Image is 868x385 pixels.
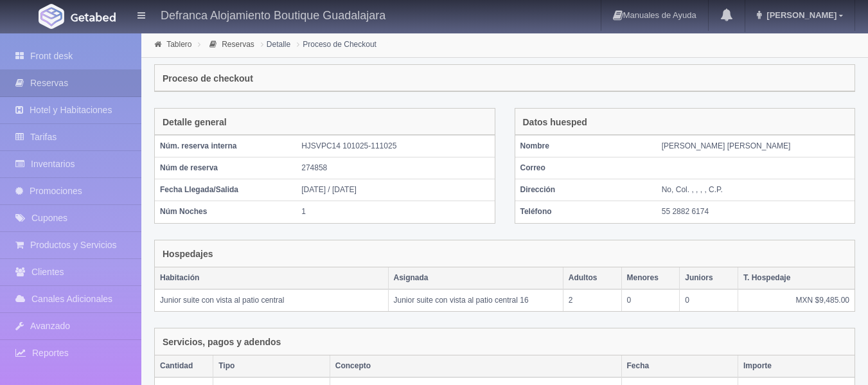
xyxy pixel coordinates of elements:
h4: Detalle general [163,118,227,127]
td: 0 [680,289,738,311]
td: 55 2882 6174 [657,201,855,223]
li: Proceso de Checkout [294,38,380,50]
td: 1 [296,201,494,223]
th: Asignada [388,267,563,289]
th: Tipo [213,355,330,377]
a: Tablero [166,40,191,49]
th: T. Hospedaje [738,267,855,289]
a: Reservas [222,40,254,49]
img: Getabed [39,4,64,29]
td: 274858 [296,157,494,179]
th: Habitación [155,267,388,289]
th: Fecha [621,355,738,377]
th: Teléfono [515,201,657,223]
span: [PERSON_NAME] [763,10,837,20]
h4: Proceso de checkout [163,74,253,84]
li: Detalle [258,38,294,50]
th: Dirección [515,179,657,201]
td: [DATE] / [DATE] [296,179,494,201]
td: [PERSON_NAME] [PERSON_NAME] [657,136,855,157]
h4: Defranca Alojamiento Boutique Guadalajara [161,6,385,22]
td: Junior suite con vista al patio central [155,289,388,311]
th: Nombre [515,136,657,157]
th: Juniors [680,267,738,289]
th: Menores [621,267,680,289]
h4: Servicios, pagos y adendos [163,337,281,347]
th: Cantidad [155,355,213,377]
td: MXN $9,485.00 [738,289,855,311]
th: Importe [738,355,855,377]
th: Adultos [563,267,621,289]
h4: Datos huesped [523,118,587,127]
th: Correo [515,157,657,179]
td: Junior suite con vista al patio central 16 [388,289,563,311]
th: Fecha Llegada/Salida [155,179,296,201]
td: HJSVPC14 101025-111025 [296,136,494,157]
th: Núm. reserva interna [155,136,296,157]
th: Concepto [330,355,621,377]
h4: Hospedajes [163,249,213,259]
th: Núm de reserva [155,157,296,179]
td: 0 [621,289,680,311]
img: Getabed [71,12,116,22]
td: No, Col. , , , , C.P. [657,179,855,201]
th: Núm Noches [155,201,296,223]
td: 2 [563,289,621,311]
